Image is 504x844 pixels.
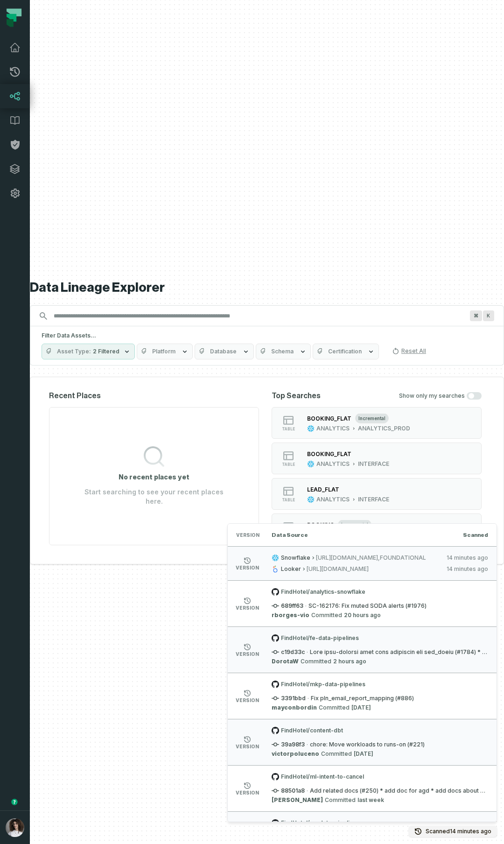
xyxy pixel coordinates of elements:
[272,634,488,642] span: FindHotel/fe-data-pipelines
[236,790,259,795] span: version
[236,744,259,749] span: version
[310,787,488,795] span: Add related docs (#250) * add doc for agd * add docs about validation * add new docs * add overvi...
[483,310,494,321] span: Press ⌘ + K to focus the search bar
[272,695,306,702] span: 3391bbd
[450,828,491,835] relative-time: Aug 21, 2025, 1:04 PM GMT+3
[311,695,414,702] span: Fix pln_email_report_mapping (#886)
[272,588,488,596] span: FindHotel/analytics-snowflake
[470,310,482,321] span: Press ⌘ + K to focus the search bar
[344,612,381,619] relative-time: Aug 20, 2025, 4:32 PM GMT+3
[272,612,381,619] p: Committed
[272,750,319,758] a: victorpoluceno
[272,704,317,711] a: mayconbordin
[272,727,488,734] span: FindHotel/content-dbt
[272,704,371,711] p: Committed
[272,787,305,795] span: 88501a8
[10,798,19,806] div: Tooltip anchor
[447,554,488,562] relative-time: Aug 21, 2025, 1:04 PM GMT+3
[6,818,24,837] img: avatar of Aluma Gelbard
[447,565,488,573] relative-time: Aug 21, 2025, 1:04 PM GMT+3
[272,658,299,665] a: DorotaW
[272,773,488,781] span: FindHotel/ml-intent-to-cancel
[272,612,309,619] a: rborges-vio
[310,648,488,656] span: Move full-refresh away from interface for rfm_model (#1026) * Add rfm_model * Update dbt_project....
[316,554,440,562] span: [URL][DOMAIN_NAME],FOUNDATIONAL
[272,741,305,748] span: 39a98f3
[236,565,259,570] span: version
[305,602,307,610] span: ·
[236,605,259,610] span: version
[333,658,366,665] relative-time: Aug 21, 2025, 11:24 AM GMT+3
[310,741,425,748] span: chore: Move workloads to runs-on (#221)
[307,741,308,748] span: ·
[272,750,373,758] p: Committed
[308,602,427,610] span: SC-162176: Fix muted SODA alerts (#1976)
[272,681,488,688] span: FindHotel/mkp-data-pipelines
[354,750,373,758] relative-time: Jul 28, 2025, 10:22 PM GMT+3
[272,602,303,610] span: 689ff63
[307,787,308,795] span: ·
[236,698,259,703] span: version
[307,648,308,656] span: ·
[30,280,504,296] h1: Data Lineage Explorer
[463,531,488,539] span: Scanned
[272,819,488,827] span: FindHotel/ca-data-pipelines
[272,796,384,804] p: Committed
[409,826,497,837] button: Scanned[DATE] 1:04:42 PM
[236,652,259,656] span: version
[272,796,323,804] a: [PERSON_NAME]
[281,554,310,562] span: Snowflake
[272,658,366,665] p: Committed
[236,531,259,539] span: Version
[281,565,301,573] span: Looker
[308,695,309,702] span: ·
[357,796,384,804] relative-time: Aug 13, 2025, 4:33 PM GMT+3
[272,531,308,539] span: Data Source
[351,704,371,711] relative-time: Aug 20, 2025, 12:22 PM GMT+3
[272,648,305,656] span: c19d33c
[426,827,491,836] p: Scanned
[307,565,440,573] span: [URL][DOMAIN_NAME]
